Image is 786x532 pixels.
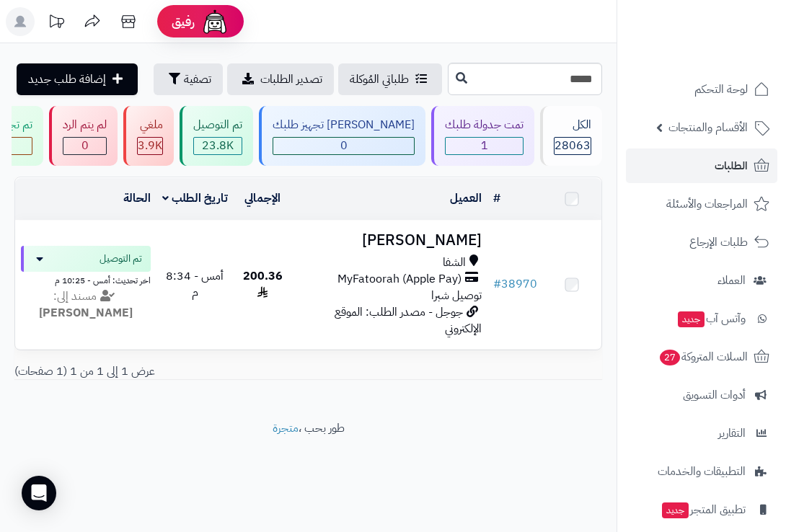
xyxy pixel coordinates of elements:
[227,63,334,95] a: تصدير الطلبات
[493,275,501,293] span: #
[431,287,482,304] span: توصيل شبرا
[658,461,746,482] span: التطبيقات والخدمات
[273,138,414,154] span: 0
[28,71,106,88] span: إضافة طلب جديد
[450,190,482,207] a: العميل
[715,156,748,176] span: الطلبات
[493,275,537,293] a: #38970
[194,138,242,154] span: 23.8K
[689,232,748,252] span: طلبات الإرجاع
[626,72,777,107] a: لوحة التحكم
[554,117,591,133] div: الكل
[22,476,56,510] div: Open Intercom Messenger
[626,340,777,374] a: السلات المتروكة27
[17,63,138,95] a: إضافة طلب جديد
[668,118,748,138] span: الأقسام والمنتجات
[337,271,462,288] span: MyFatoorah (Apple Pay)
[193,117,242,133] div: تم التوصيل
[660,350,680,365] span: 27
[123,190,151,207] a: الحالة
[717,270,746,291] span: العملاء
[676,309,746,329] span: وآتس آب
[63,138,106,154] span: 0
[338,63,442,95] a: طلباتي المُوكلة
[678,311,705,327] span: جديد
[428,106,537,166] a: تمت جدولة طلبك 1
[177,106,256,166] a: تم التوصيل 23.8K
[46,106,120,166] a: لم يتم الرد 0
[154,63,223,95] button: تصفية
[244,190,281,207] a: الإجمالي
[626,187,777,221] a: المراجعات والأسئلة
[443,254,466,271] span: الشفا
[38,7,74,40] a: تحديثات المنصة
[626,454,777,489] a: التطبيقات والخدمات
[256,106,428,166] a: [PERSON_NAME] تجهيز طلبك 0
[350,71,409,88] span: طلباتي المُوكلة
[694,79,748,99] span: لوحة التحكم
[683,385,746,405] span: أدوات التسويق
[138,138,162,154] span: 3.9K
[626,492,777,527] a: تطبيق المتجرجديد
[10,288,162,322] div: مسند إلى:
[662,502,689,518] span: جديد
[658,347,748,367] span: السلات المتروكة
[537,106,605,166] a: الكل28063
[273,420,299,437] a: متجرة
[138,138,162,154] div: 3863
[626,378,777,412] a: أدوات التسويق
[21,272,151,287] div: اخر تحديث: أمس - 10:25 م
[162,190,228,207] a: تاريخ الطلب
[493,190,500,207] a: #
[445,117,524,133] div: تمت جدولة طلبك
[243,267,283,301] span: 200.36
[626,148,777,183] a: الطلبات
[63,117,107,133] div: لم يتم الرد
[137,117,163,133] div: ملغي
[666,194,748,214] span: المراجعات والأسئلة
[39,304,133,322] strong: [PERSON_NAME]
[626,416,777,451] a: التقارير
[4,363,613,380] div: عرض 1 إلى 1 من 1 (1 صفحات)
[172,13,195,30] span: رفيق
[626,263,777,298] a: العملاء
[120,106,177,166] a: ملغي 3.9K
[718,423,746,443] span: التقارير
[194,138,242,154] div: 23820
[200,7,229,36] img: ai-face.png
[260,71,322,88] span: تصدير الطلبات
[100,252,142,266] span: تم التوصيل
[335,303,482,337] span: جوجل - مصدر الطلب: الموقع الإلكتروني
[298,232,482,249] h3: [PERSON_NAME]
[273,117,415,133] div: [PERSON_NAME] تجهيز طلبك
[446,138,523,154] span: 1
[661,500,746,520] span: تطبيق المتجر
[166,267,224,301] span: أمس - 8:34 م
[184,71,211,88] span: تصفية
[555,138,591,154] span: 28063
[626,301,777,336] a: وآتس آبجديد
[626,225,777,260] a: طلبات الإرجاع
